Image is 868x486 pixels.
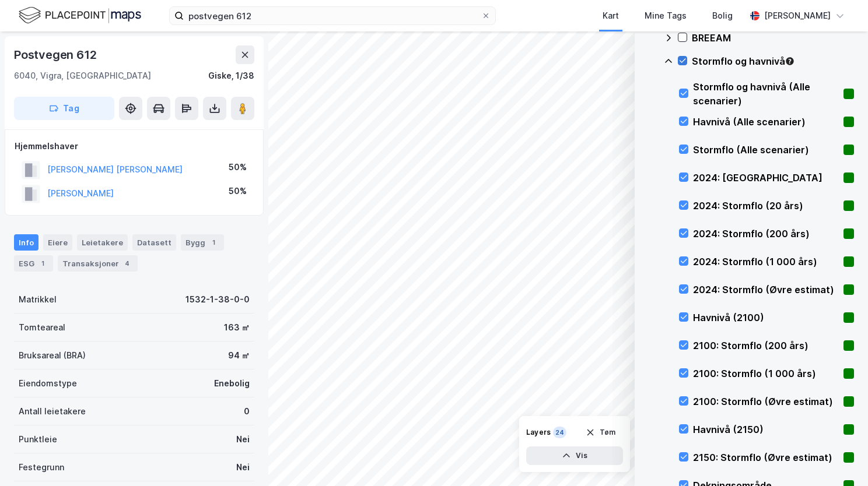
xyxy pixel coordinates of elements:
div: 2100: Stormflo (200 års) [693,339,839,353]
div: Punktleie [19,432,57,446]
div: 94 ㎡ [228,348,250,362]
div: 2024: Stormflo (20 års) [693,199,839,213]
div: 24 [553,427,566,438]
div: 4 [121,258,133,269]
div: 0 [244,404,250,418]
div: 2024: Stormflo (Øvre estimat) [693,283,839,297]
div: 2100: Stormflo (1 000 års) [693,367,839,381]
div: Giske, 1/38 [208,69,254,83]
div: Bruksareal (BRA) [19,348,86,362]
div: [PERSON_NAME] [764,9,831,23]
div: Matrikkel [19,293,57,307]
div: 50% [229,160,247,174]
div: Bolig [712,9,733,23]
div: Stormflo og havnivå (Alle scenarier) [693,80,839,108]
div: 2024: [GEOGRAPHIC_DATA] [693,171,839,185]
iframe: Chat Widget [810,430,868,486]
div: Layers [526,428,551,437]
div: Antall leietakere [19,404,86,418]
div: Enebolig [214,376,250,390]
div: Eiere [43,234,72,251]
button: Tag [14,97,114,120]
div: 2024: Stormflo (200 års) [693,227,839,241]
div: Info [14,234,38,251]
div: 2100: Stormflo (Øvre estimat) [693,395,839,408]
div: Stormflo og havnivå [692,54,854,68]
div: Mine Tags [645,9,687,23]
div: BREEAM [692,31,854,45]
div: Havnivå (Alle scenarier) [693,115,839,129]
div: Transaksjoner [58,255,138,272]
div: 2024: Stormflo (1 000 års) [693,255,839,269]
div: Eiendomstype [19,376,77,390]
button: Vis [526,446,623,465]
div: Nei [236,460,250,474]
div: Tomteareal [19,321,65,334]
div: Festegrunn [19,460,64,474]
div: Leietakere [77,234,128,251]
div: 6040, Vigra, [GEOGRAPHIC_DATA] [14,69,151,83]
div: Kart [603,9,619,23]
button: Tøm [578,423,623,442]
div: Havnivå (2150) [693,422,839,436]
div: 2150: Stormflo (Øvre estimat) [693,450,839,464]
div: Hjemmelshaver [15,139,254,153]
div: 1 [37,258,48,269]
div: 163 ㎡ [224,321,250,334]
div: Havnivå (2100) [693,311,839,325]
div: Datasett [132,234,176,251]
div: Tooltip anchor [785,56,795,66]
div: Postvegen 612 [14,45,99,64]
div: 50% [229,184,247,198]
div: 1532-1-38-0-0 [185,293,250,307]
div: Nei [236,432,250,446]
div: 1 [208,237,219,248]
input: Søk på adresse, matrikkel, gårdeiere, leietakere eller personer [184,7,481,24]
img: logo.f888ab2527a4732fd821a326f86c7f29.svg [19,5,141,26]
div: Bygg [181,234,224,251]
div: Stormflo (Alle scenarier) [693,143,839,157]
div: ESG [14,255,53,272]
